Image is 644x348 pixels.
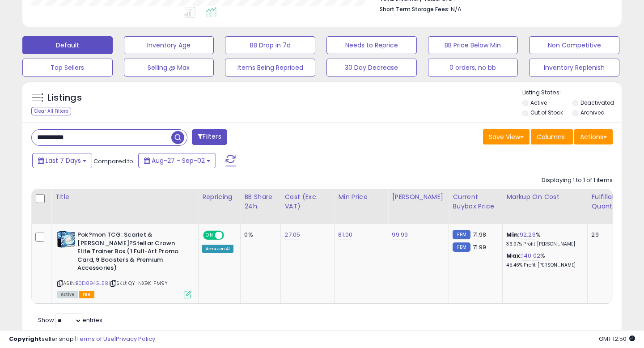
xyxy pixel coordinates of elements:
[9,335,155,344] div: seller snap | |
[453,242,470,252] small: FBM
[537,132,565,141] span: Columns
[47,92,82,104] h5: Listings
[506,251,522,260] b: Max:
[506,241,580,247] p: 36.97% Profit [PERSON_NAME]
[57,231,75,248] img: 51Z-TszpCZL._SL40_.jpg
[574,129,613,144] button: Actions
[473,243,487,251] span: 71.99
[392,192,445,202] div: [PERSON_NAME]
[506,192,584,202] div: Markup on Cost
[9,335,42,343] strong: Copyright
[244,231,274,239] div: 0%
[204,232,215,239] span: ON
[192,129,227,145] button: Filters
[57,231,191,297] div: ASIN:
[506,262,580,268] p: 45.46% Profit [PERSON_NAME]
[529,36,619,54] button: Non Competitive
[428,59,518,76] button: 0 orders, no bb
[506,252,580,268] div: %
[109,280,168,287] span: | SKU: QY-NX9K-FM9Y
[522,89,622,97] p: Listing States:
[138,153,216,168] button: Aug-27 - Sep-02
[591,231,619,239] div: 29
[453,230,470,239] small: FBM
[326,59,417,76] button: 30 Day Decrease
[124,36,214,54] button: Inventory Age
[506,230,520,239] b: Min:
[77,231,186,275] b: Pok?mon TCG: Scarlet & [PERSON_NAME]?Stellar Crown Elite Trainer Box (1 Full-Art Promo Card, 9 Bo...
[76,335,114,343] a: Terms of Use
[124,59,214,76] button: Selling @ Max
[580,99,614,106] label: Deactivated
[529,59,619,76] button: Inventory Replenish
[22,36,113,54] button: Default
[392,230,408,239] a: 99.99
[453,192,499,211] div: Current Buybox Price
[57,291,78,298] span: All listings currently available for purchase on Amazon
[76,280,108,287] a: B0D894GL5B
[152,156,205,165] span: Aug-27 - Sep-02
[22,59,113,76] button: Top Sellers
[522,251,540,260] a: 140.02
[520,230,536,239] a: 92.26
[591,192,622,211] div: Fulfillable Quantity
[338,192,384,202] div: Min Price
[93,157,135,166] span: Compared to:
[202,245,233,253] div: Amazon AI
[202,192,237,202] div: Repricing
[531,129,573,144] button: Columns
[506,231,580,247] div: %
[338,230,352,239] a: 81.00
[244,192,277,211] div: BB Share 24h.
[326,36,417,54] button: Needs to Reprice
[599,335,635,343] span: 2025-09-11 12:50 GMT
[542,176,613,185] div: Displaying 1 to 1 of 1 items
[38,316,102,324] span: Show: entries
[473,230,487,239] span: 71.98
[32,153,92,168] button: Last 7 Days
[284,192,330,211] div: Cost (Exc. VAT)
[451,5,462,13] span: N/A
[225,59,315,76] button: Items Being Repriced
[483,129,530,144] button: Save View
[530,109,563,116] label: Out of Stock
[380,5,449,13] b: Short Term Storage Fees:
[55,192,195,202] div: Title
[223,232,237,239] span: OFF
[284,230,300,239] a: 27.05
[503,189,588,224] th: The percentage added to the cost of goods (COGS) that forms the calculator for Min & Max prices.
[46,156,81,165] span: Last 7 Days
[31,107,71,115] div: Clear All Filters
[428,36,518,54] button: BB Price Below Min
[225,36,315,54] button: BB Drop in 7d
[580,109,605,116] label: Archived
[530,99,547,106] label: Active
[79,291,94,298] span: FBA
[116,335,155,343] a: Privacy Policy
